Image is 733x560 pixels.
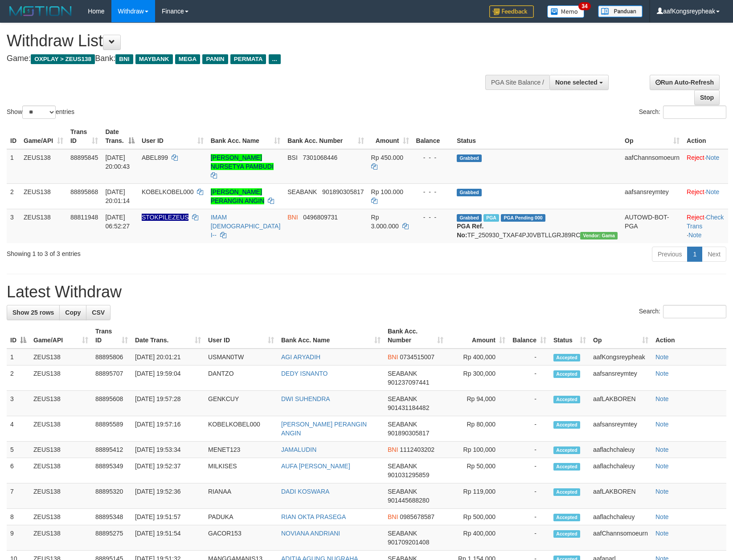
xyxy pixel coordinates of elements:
span: Accepted [553,421,580,429]
td: [DATE] 19:57:28 [131,391,205,416]
b: PGA Ref. No: [457,223,483,239]
td: - [509,525,550,551]
td: aaflachchaleuy [590,509,652,525]
span: None selected [555,79,598,86]
span: BNI [388,513,398,520]
a: Previous [652,247,688,262]
td: 2 [7,365,30,391]
td: 3 [7,209,20,243]
img: panduan.png [598,5,643,17]
th: Status: activate to sort column ascending [550,323,590,349]
td: aafChannsomoeurn [590,525,652,551]
td: Rp 94,000 [447,391,509,416]
span: Copy 901031295859 to clipboard [388,471,429,479]
td: aaflachchaleuy [590,458,652,483]
span: Nama rekening ada tanda titik/strip, harap diedit [142,214,189,221]
span: Accepted [553,530,580,538]
a: Note [655,446,669,453]
a: AUFA [PERSON_NAME] [281,463,350,470]
th: Trans ID: activate to sort column ascending [92,323,131,349]
span: CSV [92,309,105,316]
th: Bank Acc. Number: activate to sort column ascending [284,124,367,149]
td: KOBELKOBEL000 [205,416,278,442]
td: 88895348 [92,509,131,525]
a: Copy [59,305,86,320]
label: Show entries [7,106,74,119]
span: Marked by aafsreyleap [483,214,499,222]
a: DEDY ISNANTO [281,370,328,377]
span: Accepted [553,463,580,471]
span: PGA Pending [501,214,545,222]
th: Game/API: activate to sort column ascending [20,124,67,149]
span: ABEL899 [142,154,168,161]
a: Note [655,370,669,377]
td: 88895275 [92,525,131,551]
td: [DATE] 19:52:37 [131,458,205,483]
td: aafsansreymtey [621,183,683,209]
th: Status [453,124,621,149]
a: RIAN OKTA PRASEGA [281,513,346,520]
td: - [509,483,550,509]
img: Feedback.jpg [489,5,534,18]
a: JAMALUDIN [281,446,316,453]
a: IMAM [DEMOGRAPHIC_DATA] I-- [211,214,281,239]
td: 88895589 [92,416,131,442]
a: Reject [687,154,704,161]
a: Reject [687,188,704,195]
td: · [683,183,728,209]
th: Bank Acc. Name: activate to sort column ascending [278,323,384,349]
td: 6 [7,458,30,483]
td: ZEUS138 [30,416,92,442]
td: 88895806 [92,349,131,365]
td: ZEUS138 [30,458,92,483]
td: 88895320 [92,483,131,509]
label: Search: [639,106,726,119]
div: - - - [416,213,450,222]
td: aaflachchaleuy [590,442,652,458]
th: Op: activate to sort column ascending [590,323,652,349]
select: Showentries [22,106,56,119]
span: SEABANK [388,421,417,428]
th: Amount: activate to sort column ascending [447,323,509,349]
td: aafsansreymtey [590,416,652,442]
span: BSI [287,154,298,161]
td: 7 [7,483,30,509]
span: SEABANK [388,530,417,537]
td: TF_250930_TXAF4PJ0VBTLLGRJ89RC [453,209,621,243]
span: SEABANK [388,370,417,377]
a: Note [655,463,669,470]
a: [PERSON_NAME] PERANGIN ANGIN [281,421,367,437]
h4: Game: Bank: [7,54,480,63]
button: None selected [549,75,609,90]
a: Note [655,513,669,520]
img: Button%20Memo.svg [547,5,585,18]
span: [DATE] 20:01:14 [105,188,130,204]
h1: Latest Withdraw [7,283,726,301]
td: [DATE] 19:52:36 [131,483,205,509]
td: DANTZO [205,365,278,391]
a: CSV [86,305,111,320]
a: 1 [687,247,702,262]
td: [DATE] 20:01:21 [131,349,205,365]
th: Game/API: activate to sort column ascending [30,323,92,349]
td: 9 [7,525,30,551]
td: - [509,458,550,483]
span: BNI [115,54,133,64]
td: Rp 50,000 [447,458,509,483]
th: ID [7,124,20,149]
span: Copy 7301068446 to clipboard [303,154,338,161]
div: - - - [416,187,450,196]
label: Search: [639,305,726,318]
td: Rp 400,000 [447,349,509,365]
td: 4 [7,416,30,442]
span: OXPLAY > ZEUS138 [31,54,95,64]
td: ZEUS138 [30,365,92,391]
span: Accepted [553,514,580,521]
td: MENET123 [205,442,278,458]
input: Search: [663,106,726,119]
span: Copy 901445688280 to clipboard [388,497,429,504]
span: Copy 901890305817 to clipboard [388,430,429,437]
span: Grabbed [457,154,482,162]
a: Stop [694,90,720,105]
span: [DATE] 06:52:27 [105,214,130,230]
